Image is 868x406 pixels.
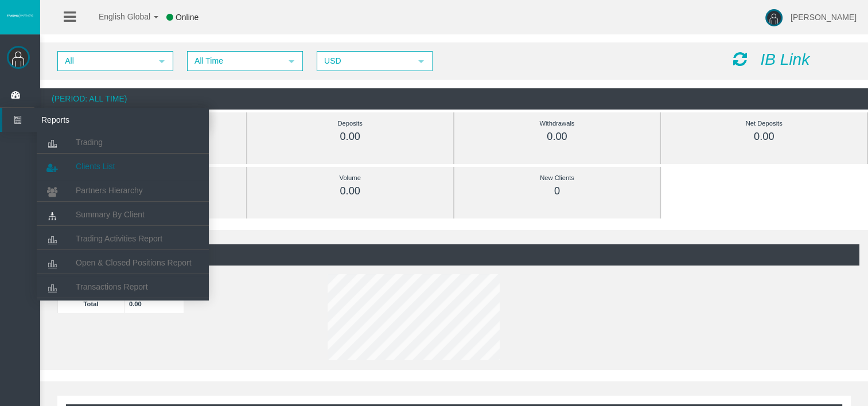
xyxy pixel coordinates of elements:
[318,52,411,70] span: USD
[49,244,859,266] div: (Period: All Time)
[76,138,103,147] span: Trading
[287,57,296,66] span: select
[37,132,209,153] a: Trading
[480,117,635,130] div: Withdrawals
[76,282,148,291] span: Transactions Report
[687,117,841,130] div: Net Deposits
[33,108,145,132] span: Reports
[480,130,635,143] div: 0.00
[58,294,124,313] td: Total
[37,204,209,225] a: Summary By Client
[273,130,427,143] div: 0.00
[84,12,150,21] span: English Global
[37,276,209,297] a: Transactions Report
[760,50,809,68] i: IB Link
[76,186,143,195] span: Partners Hierarchy
[273,117,427,130] div: Deposits
[480,171,635,185] div: New Clients
[76,258,192,267] span: Open & Closed Positions Report
[76,162,115,171] span: Clients List
[273,171,427,185] div: Volume
[273,185,427,198] div: 0.00
[76,210,145,219] span: Summary By Client
[40,88,868,110] div: (Period: All Time)
[687,130,841,143] div: 0.00
[37,156,209,177] a: Clients List
[37,252,209,273] a: Open & Closed Positions Report
[37,228,209,249] a: Trading Activities Report
[2,108,209,132] a: Reports
[157,57,166,66] span: select
[417,57,426,66] span: select
[6,13,34,18] img: logo.svg
[124,294,184,313] td: 0.00
[765,9,783,26] img: user-image
[176,13,198,22] span: Online
[791,13,857,22] span: [PERSON_NAME]
[76,234,162,243] span: Trading Activities Report
[480,185,635,198] div: 0
[188,52,281,70] span: All Time
[59,52,151,70] span: All
[733,51,747,67] i: Reload Dashboard
[37,180,209,201] a: Partners Hierarchy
